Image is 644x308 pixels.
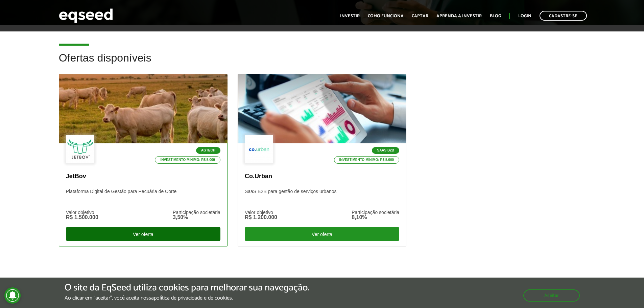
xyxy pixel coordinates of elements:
a: política de privacidade e de cookies [154,295,232,301]
div: Participação societária [352,210,399,215]
h2: Ofertas disponíveis [59,52,586,74]
img: EqSeed [59,7,113,25]
a: Como funciona [368,14,404,18]
h5: O site da EqSeed utiliza cookies para melhorar sua navegação. [65,283,309,293]
p: Co.Urban [245,173,399,180]
p: Ao clicar em "aceitar", você aceita nossa . [65,295,309,301]
div: 8,10% [352,215,399,220]
p: SaaS B2B para gestão de serviços urbanos [245,189,399,203]
div: Ver oferta [66,227,220,241]
div: Participação societária [173,210,220,215]
div: Ver oferta [245,227,399,241]
div: Valor objetivo [245,210,277,215]
p: SaaS B2B [372,147,399,154]
p: Plataforma Digital de Gestão para Pecuária de Corte [66,189,220,203]
p: Investimento mínimo: R$ 5.000 [155,156,220,164]
button: Aceitar [523,289,580,302]
a: Blog [490,14,501,18]
a: Captar [412,14,428,18]
a: Aprenda a investir [436,14,482,18]
a: Agtech Investimento mínimo: R$ 5.000 JetBov Plataforma Digital de Gestão para Pecuária de Corte V... [59,74,228,246]
a: Login [518,14,531,18]
a: SaaS B2B Investimento mínimo: R$ 5.000 Co.Urban SaaS B2B para gestão de serviços urbanos Valor ob... [238,74,406,246]
div: 3,50% [173,215,220,220]
a: Cadastre-se [540,11,587,21]
p: Agtech [196,147,220,154]
div: Valor objetivo [66,210,98,215]
p: JetBov [66,173,220,180]
a: Investir [340,14,360,18]
div: R$ 1.200.000 [245,215,277,220]
p: Investimento mínimo: R$ 5.000 [334,156,400,164]
div: R$ 1.500.000 [66,215,98,220]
